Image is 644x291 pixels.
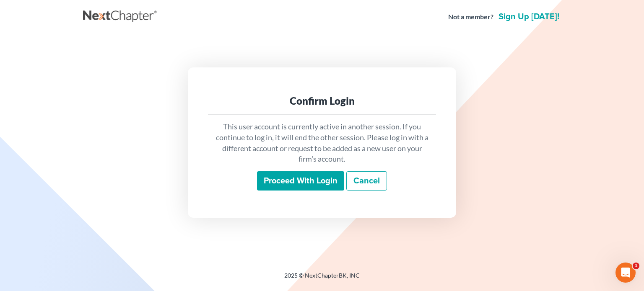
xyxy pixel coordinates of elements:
div: 2025 © NextChapterBK, INC [83,271,561,286]
input: Proceed with login [257,171,344,191]
div: Confirm Login [215,94,429,108]
strong: Not a member? [448,12,493,22]
span: 1 [633,263,639,269]
p: This user account is currently active in another session. If you continue to log in, it will end ... [215,121,429,165]
a: Cancel [346,171,387,191]
iframe: Intercom live chat [615,263,636,283]
a: Sign up [DATE]! [497,13,561,21]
